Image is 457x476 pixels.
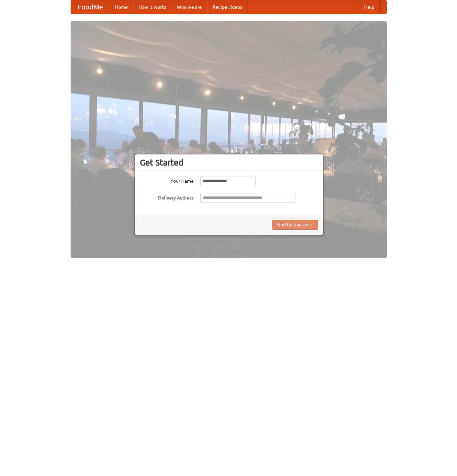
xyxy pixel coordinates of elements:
[133,0,172,14] a: How it works
[71,0,110,14] a: FoodMe
[140,176,194,184] label: Your Name
[359,0,380,14] a: Help
[140,157,318,168] h3: Get Started
[172,0,207,14] a: Who we are
[207,0,247,14] a: Recipe videos
[110,0,133,14] a: Home
[140,193,194,201] label: Delivery Address
[272,220,318,230] button: Find Restaurants!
